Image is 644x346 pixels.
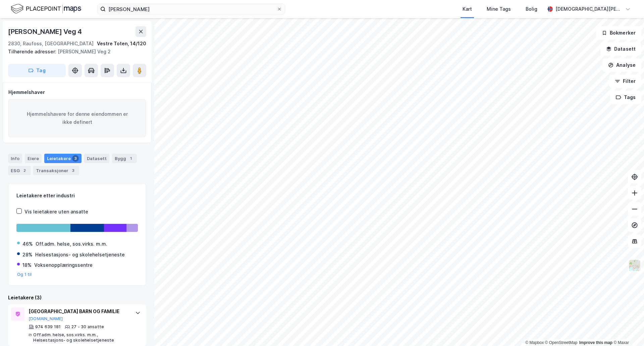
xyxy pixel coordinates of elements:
iframe: Chat Widget [610,314,644,346]
div: Info [8,154,22,163]
div: Kontrollprogram for chat [610,314,644,346]
button: Tag [8,64,66,77]
div: 3 [70,167,76,174]
button: Bokmerker [596,26,641,40]
div: 974 639 181 [35,324,61,330]
img: logo.f888ab2527a4732fd821a326f86c7f29.svg [11,3,81,15]
div: 18% [22,261,32,269]
button: Og 1 til [17,272,32,277]
a: Mapbox [525,340,544,345]
span: Tilhørende adresser: [8,49,58,54]
div: Leietakere etter industri [16,192,138,200]
img: Z [628,259,641,272]
div: 2830, Raufoss, [GEOGRAPHIC_DATA] [8,40,94,48]
div: Eiere [25,154,42,163]
button: Tags [610,91,641,104]
div: 27 - 30 ansatte [71,324,104,330]
div: Leietakere (3) [8,294,146,302]
div: Bygg [112,154,137,163]
div: 46% [22,240,33,248]
button: Datasett [600,42,641,56]
a: Improve this map [579,340,612,345]
button: Analyse [602,58,641,72]
div: Transaksjoner [33,166,79,175]
div: Off.adm. helse, sos.virks. m.m. [36,240,107,248]
div: [PERSON_NAME] Veg 4 [8,26,83,37]
button: [DOMAIN_NAME] [29,316,63,322]
div: Vis leietakere uten ansatte [24,208,88,216]
div: [PERSON_NAME] Veg 2 [8,48,141,56]
div: Voksenopplæringssentre [34,261,93,269]
input: Søk på adresse, matrikkel, gårdeiere, leietakere eller personer [106,4,277,14]
div: Hjemmelshavere for denne eiendommen er ikke definert [8,99,146,137]
a: OpenStreetMap [545,340,578,345]
div: Vestre Toten, 14/120 [97,40,146,48]
div: 28% [22,251,33,259]
div: Kart [463,5,472,13]
div: Datasett [84,154,109,163]
div: Bolig [526,5,537,13]
div: 2 [21,167,28,174]
button: Filter [609,75,641,88]
div: ESG [8,166,31,175]
div: 1 [127,155,134,162]
div: [GEOGRAPHIC_DATA] BARN OG FAMILIE [29,307,128,315]
div: Leietakere [44,154,82,163]
div: Mine Tags [487,5,511,13]
div: 3 [72,155,79,162]
div: [DEMOGRAPHIC_DATA][PERSON_NAME] [555,5,623,13]
div: Off.adm. helse, sos.virks. m.m., Helsestasjons- og skolehelsetjeneste [33,332,128,343]
div: Helsestasjons- og skolehelsetjeneste [35,251,125,259]
div: Hjemmelshaver [8,88,146,96]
